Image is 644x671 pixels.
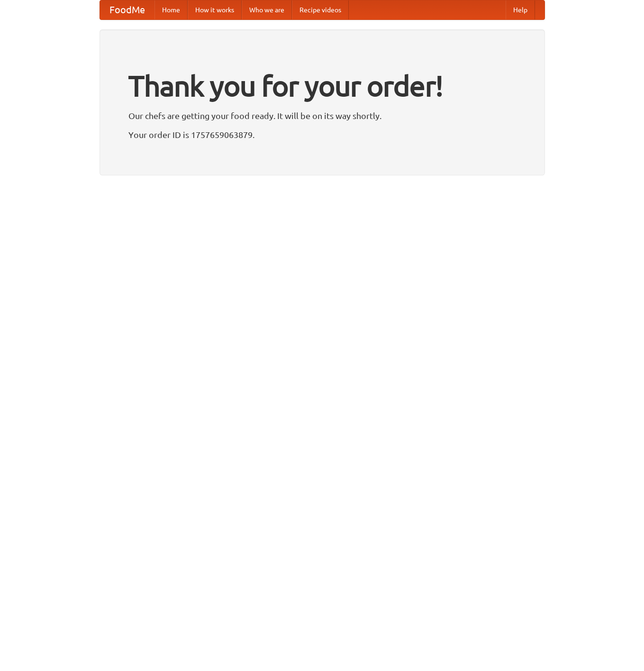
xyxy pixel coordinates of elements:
h1: Thank you for your order! [128,63,516,109]
a: How it works [188,0,242,19]
p: Your order ID is 1757659063879. [128,128,516,142]
a: Recipe videos [292,0,349,19]
p: Our chefs are getting your food ready. It will be on its way shortly. [128,109,516,123]
a: FoodMe [100,0,154,19]
a: Home [154,0,188,19]
a: Who we are [242,0,292,19]
a: Help [506,0,535,19]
